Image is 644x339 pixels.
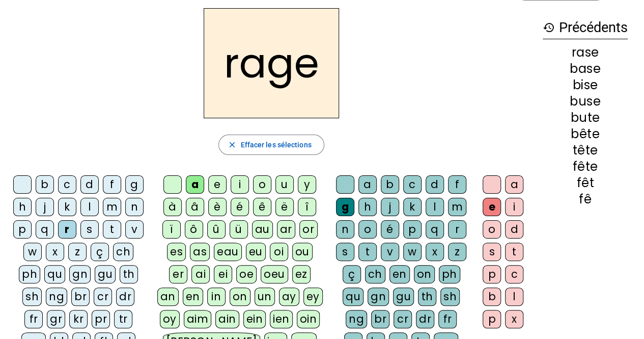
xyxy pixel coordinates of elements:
[92,310,110,328] div: pr
[543,128,628,140] div: bête
[389,265,410,283] div: en
[483,288,501,306] div: b
[24,310,43,328] div: fr
[95,265,116,283] div: gu
[448,243,466,261] div: z
[543,79,628,91] div: bise
[336,220,354,239] div: n
[167,243,186,261] div: es
[393,288,414,306] div: gu
[343,288,363,306] div: qu
[103,198,121,216] div: m
[439,265,460,283] div: ph
[183,288,203,306] div: en
[103,175,121,194] div: f
[365,265,385,283] div: ch
[438,310,457,328] div: fr
[207,288,226,306] div: in
[426,243,444,261] div: x
[94,288,112,306] div: cr
[230,220,248,239] div: ü
[58,175,76,194] div: c
[483,310,501,328] div: p
[103,220,121,239] div: t
[68,243,87,261] div: z
[253,198,271,216] div: ê
[426,175,444,194] div: d
[440,288,460,306] div: sh
[46,243,64,261] div: x
[543,177,628,189] div: fêt
[36,198,54,216] div: j
[303,288,323,306] div: ey
[36,175,54,194] div: b
[36,220,54,239] div: q
[208,198,227,216] div: è
[186,198,204,216] div: â
[163,198,182,216] div: à
[483,243,501,261] div: s
[157,288,179,306] div: an
[215,310,239,328] div: ain
[368,288,389,306] div: gn
[69,310,88,328] div: kr
[208,175,227,194] div: e
[80,198,99,216] div: l
[298,175,316,194] div: y
[418,288,436,306] div: th
[343,265,361,283] div: ç
[270,310,293,328] div: ien
[13,198,32,216] div: h
[91,243,109,261] div: ç
[543,21,555,34] mat-icon: history
[204,8,339,118] h2: rage
[277,220,295,239] div: ar
[190,243,210,261] div: as
[336,243,354,261] div: s
[243,310,266,328] div: ein
[275,175,294,194] div: u
[13,220,32,239] div: p
[403,198,422,216] div: k
[358,198,377,216] div: h
[236,265,257,283] div: oe
[214,243,242,261] div: eau
[448,175,466,194] div: f
[275,198,294,216] div: ë
[298,198,316,216] div: î
[231,198,249,216] div: é
[125,175,144,194] div: g
[505,265,523,283] div: c
[448,220,466,239] div: r
[227,140,236,149] mat-icon: close
[346,310,367,328] div: ng
[22,288,42,306] div: sh
[261,265,288,283] div: oeu
[394,310,412,328] div: cr
[185,220,203,239] div: ô
[358,175,377,194] div: a
[19,265,40,283] div: ph
[240,139,311,151] span: Effacer les sélections
[191,265,210,283] div: ai
[253,175,271,194] div: o
[505,288,523,306] div: l
[184,310,212,328] div: aim
[292,243,313,261] div: ou
[292,265,311,283] div: ez
[505,198,523,216] div: i
[505,175,523,194] div: a
[483,220,501,239] div: o
[218,135,324,155] button: Effacer les sélections
[162,220,181,239] div: ï
[543,63,628,75] div: base
[120,265,138,283] div: th
[358,243,377,261] div: t
[381,220,399,239] div: é
[543,193,628,205] div: fê
[381,175,399,194] div: b
[58,220,76,239] div: r
[414,265,435,283] div: on
[543,144,628,157] div: tête
[160,310,180,328] div: oy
